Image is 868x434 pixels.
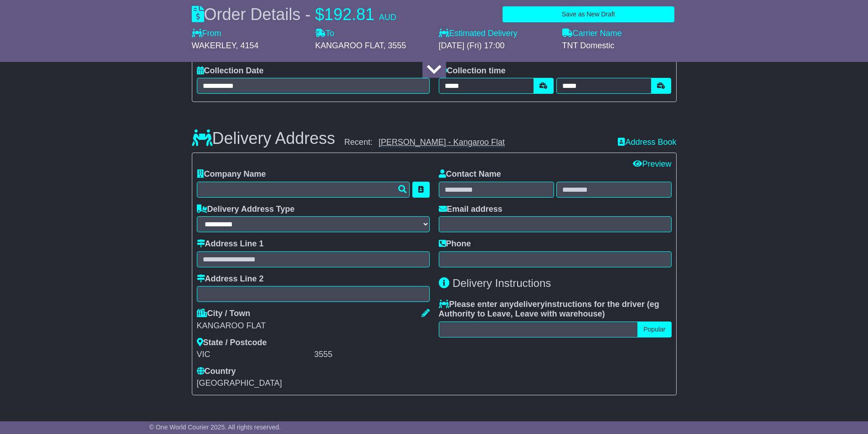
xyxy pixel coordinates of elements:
span: eg Authority to Leave, Leave with warehouse [439,300,659,319]
h3: Delivery Address [192,129,335,148]
label: Company Name [197,169,266,179]
div: Order Details - [192,5,396,24]
div: 3555 [314,350,430,360]
span: © One World Courier 2025. All rights reserved. [149,424,281,431]
div: Recent: [344,138,609,148]
label: City / Town [197,309,251,319]
a: Address Book [618,138,676,147]
label: Estimated Delivery [439,29,553,39]
span: $ [315,5,324,24]
span: Delivery Instructions [452,277,551,289]
label: Please enter any instructions for the driver ( ) [439,300,672,319]
label: State / Postcode [197,338,267,348]
label: Country [197,367,236,377]
span: AUD [379,13,396,22]
span: delivery [514,300,545,309]
span: , 4154 [236,41,259,50]
label: Address Line 2 [197,274,264,284]
label: Delivery Address Type [197,204,295,214]
label: From [192,29,221,39]
a: Preview [633,159,671,168]
label: Carrier Name [562,29,622,39]
button: Popular [637,322,671,337]
div: VIC [197,350,312,360]
span: KANGAROO FLAT [315,41,384,50]
div: [DATE] (Fri) 17:00 [439,41,553,51]
span: 192.81 [324,5,375,24]
label: Collection Date [197,66,264,76]
span: [GEOGRAPHIC_DATA] [197,378,282,388]
label: Phone [439,239,471,249]
div: TNT Domestic [562,41,677,51]
span: , 3555 [383,41,406,50]
label: To [315,29,334,39]
div: KANGAROO FLAT [197,321,430,331]
button: Save as New Draft [503,6,674,22]
span: WAKERLEY [192,41,236,50]
label: Contact Name [439,169,501,179]
label: Address Line 1 [197,239,264,249]
label: Email address [439,204,503,214]
a: [PERSON_NAME] - Kangaroo Flat [379,138,505,147]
